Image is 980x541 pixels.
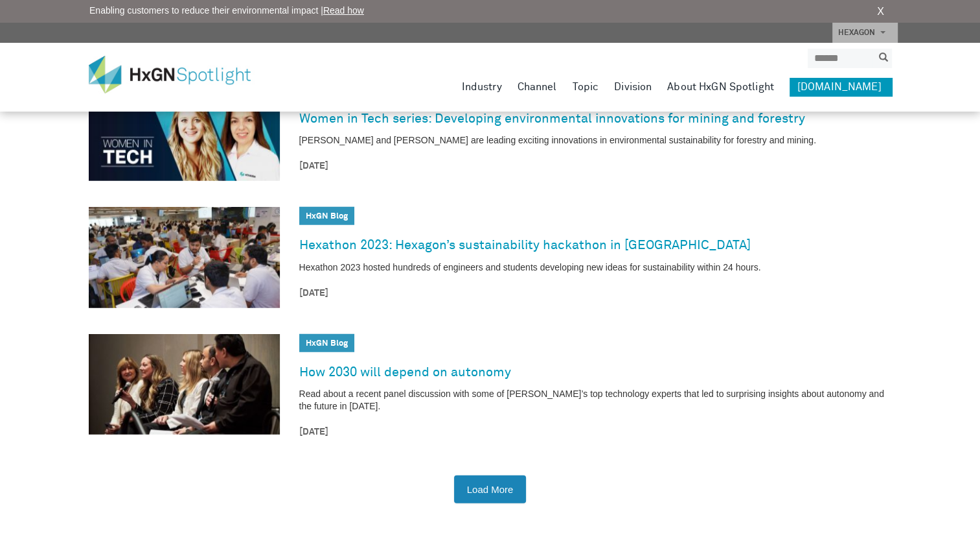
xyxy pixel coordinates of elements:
[299,108,805,129] a: Women in Tech series: Developing environmental innovations for mining and forestry
[89,56,270,93] img: HxGN Spotlight
[89,334,280,435] img: How 2030 will depend on autonomy
[299,426,892,439] time: [DATE]
[89,80,280,181] img: Women in Tech series: Developing environmental innovations for mining and forestry
[299,134,892,147] p: [PERSON_NAME] and [PERSON_NAME] are leading exciting innovations in environmental sustainability ...
[832,23,898,43] a: HEXAGON
[518,78,557,96] a: Channel
[299,287,892,300] time: [DATE]
[323,5,364,16] a: Read how
[667,78,774,96] a: About HxGN Spotlight
[89,4,364,18] span: Enabling customers to reduce their environmental impact |
[299,261,892,274] p: Hexathon 2023 hosted hundreds of engineers and students developing new ideas for sustainability w...
[89,207,280,307] img: Hexathon 2023: Hexagon’s sustainability hackathon in India
[299,362,511,383] a: How 2030 will depend on autonomy
[572,78,598,96] a: Topic
[299,235,751,256] a: Hexathon 2023: Hexagon’s sustainability hackathon in [GEOGRAPHIC_DATA]
[299,160,892,173] time: [DATE]
[790,78,892,96] a: [DOMAIN_NAME]
[614,78,652,96] a: Division
[299,388,892,413] p: Read about a recent panel discussion with some of [PERSON_NAME]’s top technology experts that led...
[306,212,348,221] a: HxGN Blog
[306,339,348,348] a: HxGN Blog
[462,78,502,96] a: Industry
[454,475,527,503] button: Load More
[877,4,884,19] a: X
